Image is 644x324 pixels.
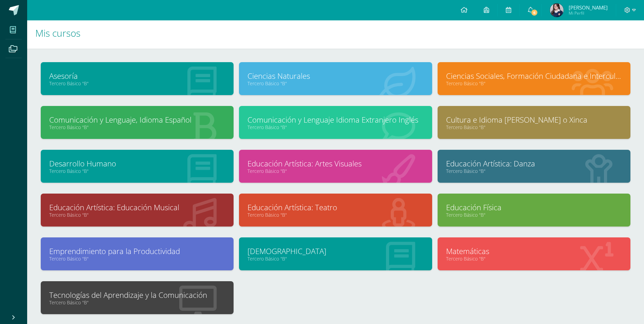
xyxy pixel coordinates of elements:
a: Tercero Básico "B" [49,255,225,262]
span: [PERSON_NAME] [569,4,608,11]
a: Tercero Básico "B" [247,168,423,174]
a: Tercero Básico "B" [247,212,423,218]
a: Comunicación y Lenguaje Idioma Extranjero Inglés [247,114,423,125]
a: Tercero Básico "B" [247,80,423,87]
a: Tecnologías del Aprendizaje y la Comunicación [49,290,225,300]
a: Tercero Básico "B" [247,124,423,130]
span: 6 [531,9,538,16]
a: Educación Artística: Teatro [247,202,423,213]
a: Tercero Básico "B" [446,255,622,262]
a: Educación Física [446,202,622,213]
a: Tercero Básico "B" [446,124,622,130]
a: Ciencias Sociales, Formación Ciudadana e Interculturalidad [446,71,622,81]
a: Tercero Básico "B" [446,212,622,218]
a: Tercero Básico "B" [49,168,225,174]
span: Mi Perfil [569,10,608,16]
a: [DEMOGRAPHIC_DATA] [247,246,423,256]
img: 6657357ae37f8b5bccb98a5f6b58822c.png [550,3,564,17]
a: Tercero Básico "B" [446,168,622,174]
a: Tercero Básico "B" [49,124,225,130]
a: Asesoría [49,71,225,81]
a: Tercero Básico "B" [49,80,225,87]
a: Desarrollo Humano [49,158,225,169]
a: Tercero Básico "B" [49,299,225,306]
a: Tercero Básico "B" [446,80,622,87]
a: Educación Artística: Artes Visuales [247,158,423,169]
a: Tercero Básico "B" [49,212,225,218]
a: Educación Artística: Educación Musical [49,202,225,213]
a: Ciencias Naturales [247,71,423,81]
a: Emprendimiento para la Productividad [49,246,225,256]
a: Matemáticas [446,246,622,256]
span: Mis cursos [35,26,80,39]
a: Educación Artística: Danza [446,158,622,169]
a: Comunicación y Lenguaje, Idioma Español [49,114,225,125]
a: Cultura e Idioma [PERSON_NAME] o Xinca [446,114,622,125]
a: Tercero Básico "B" [247,255,423,262]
